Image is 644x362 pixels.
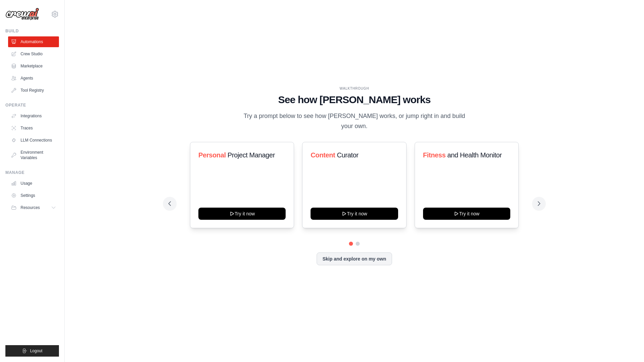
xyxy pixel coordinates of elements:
div: Operate [5,102,59,108]
span: Personal [198,151,226,159]
a: Marketplace [8,61,59,71]
button: Resources [8,202,59,213]
a: Crew Studio [8,49,59,59]
img: Logo [5,8,39,21]
h1: See how [PERSON_NAME] works [168,94,540,106]
div: Manage [5,170,59,175]
span: Project Manager [227,151,275,159]
a: Tool Registry [8,85,59,96]
button: Logout [5,345,59,357]
button: Try it now [423,208,510,220]
a: Automations [8,36,59,47]
a: Integrations [8,111,59,121]
button: Try it now [311,208,398,220]
a: LLM Connections [8,135,59,146]
p: Try a prompt below to see how [PERSON_NAME] works, or jump right in and build your own. [241,111,468,131]
a: Agents [8,73,59,84]
span: Resources [21,205,40,210]
span: and Health Monitor [447,151,502,159]
div: WALKTHROUGH [168,86,540,91]
a: Environment Variables [8,147,59,163]
a: Settings [8,190,59,201]
a: Usage [8,178,59,189]
div: Build [5,28,59,34]
button: Skip and explore on my own [317,252,392,265]
button: Try it now [198,208,286,220]
span: Logout [30,348,42,354]
span: Fitness [423,151,446,159]
span: Curator [337,151,358,159]
span: Content [311,151,335,159]
a: Traces [8,123,59,133]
